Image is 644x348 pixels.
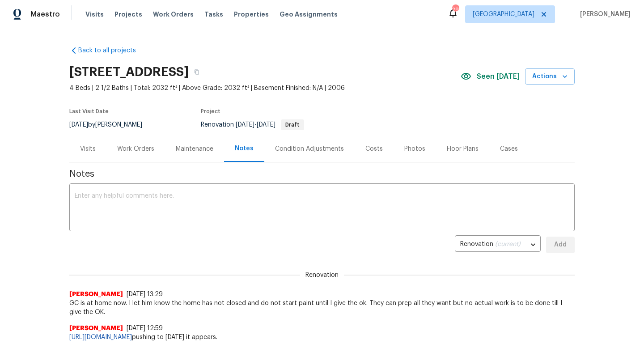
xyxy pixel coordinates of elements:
[282,122,303,127] span: Draft
[69,170,575,178] span: Notes
[69,324,123,333] span: [PERSON_NAME]
[204,11,223,17] span: Tasks
[275,144,344,153] div: Condition Adjustments
[500,144,518,153] div: Cases
[525,68,575,85] button: Actions
[30,10,60,19] span: Maestro
[114,10,142,19] span: Projects
[117,144,154,153] div: Work Orders
[473,10,534,19] span: [GEOGRAPHIC_DATA]
[300,271,344,280] span: Renovation
[201,109,220,114] span: Project
[189,64,205,80] button: Copy Address
[236,122,254,128] span: [DATE]
[365,144,383,153] div: Costs
[127,291,163,297] span: [DATE] 13:29
[235,144,254,153] div: Notes
[153,10,194,19] span: Work Orders
[69,109,109,114] span: Last Visit Date
[201,122,304,128] span: Renovation
[234,10,269,19] span: Properties
[495,241,521,247] span: (current)
[447,144,479,153] div: Floor Plans
[257,122,275,128] span: [DATE]
[452,5,458,14] div: 29
[404,144,425,153] div: Photos
[69,84,461,93] span: 4 Beds | 2 1/2 Baths | Total: 2032 ft² | Above Grade: 2032 ft² | Basement Finished: N/A | 2006
[69,334,132,340] a: [URL][DOMAIN_NAME]
[176,144,213,153] div: Maintenance
[69,68,189,76] h2: [STREET_ADDRESS]
[455,234,541,256] div: Renovation (current)
[69,46,155,55] a: Back to all projects
[69,122,88,128] span: [DATE]
[69,333,575,342] span: pushing to [DATE] it appears.
[69,299,575,317] span: GC is at home now. I let him know the home has not closed and do not start paint until I give the...
[236,122,275,128] span: -
[85,10,104,19] span: Visits
[477,72,520,81] span: Seen [DATE]
[532,71,568,82] span: Actions
[576,10,631,19] span: [PERSON_NAME]
[280,10,338,19] span: Geo Assignments
[127,325,163,331] span: [DATE] 12:59
[69,290,123,299] span: [PERSON_NAME]
[69,119,153,130] div: by [PERSON_NAME]
[80,144,96,153] div: Visits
